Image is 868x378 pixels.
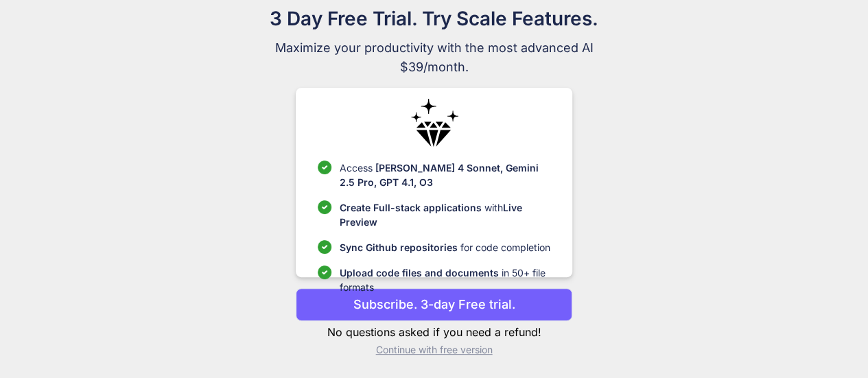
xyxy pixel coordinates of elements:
span: Sync Github repositories [340,241,458,253]
span: Maximize your productivity with the most advanced AI [204,38,665,58]
img: checklist [318,240,331,254]
p: Subscribe. 3-day Free trial. [353,295,515,314]
button: Subscribe. 3-day Free trial. [296,288,572,321]
img: checklist [318,200,331,214]
span: Upload code files and documents [340,267,499,279]
p: Continue with free version [296,343,572,357]
p: with [340,200,550,229]
p: Access [340,161,550,189]
img: checklist [318,265,331,279]
p: No questions asked if you need a refund! [296,324,572,340]
p: for code completion [340,240,550,255]
span: [PERSON_NAME] 4 Sonnet, Gemini 2.5 Pro, GPT 4.1, O3 [340,162,539,188]
h1: 3 Day Free Trial. Try Scale Features. [204,4,665,33]
span: Create Full-stack applications [340,202,484,213]
span: $39/month. [204,58,665,77]
img: checklist [318,161,331,174]
p: in 50+ file formats [340,265,550,294]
